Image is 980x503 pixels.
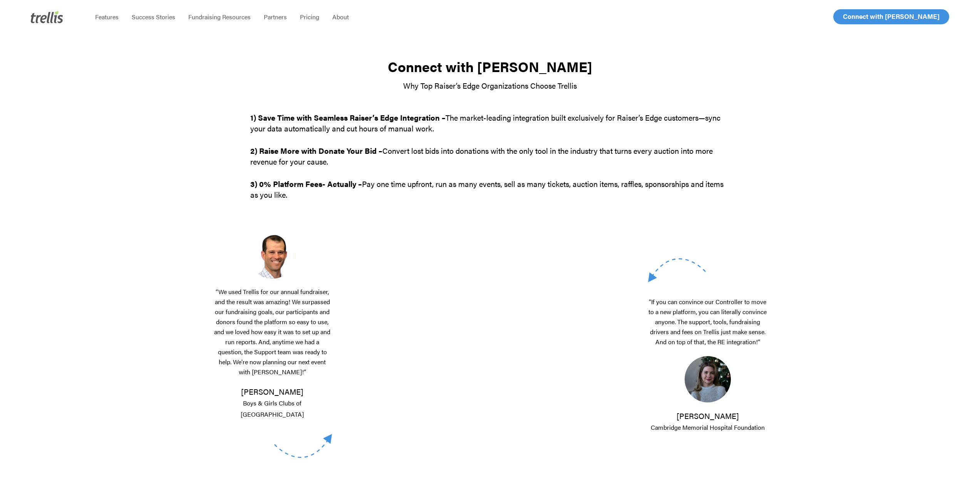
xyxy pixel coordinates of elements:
img: Trellis [31,11,63,23]
strong: 1) Save Time with Seamless Raiser’s Edge Integration – [250,112,446,123]
p: Why Top Raiser’s Edge Organizations Choose Trellis [250,80,730,91]
a: Connect with [PERSON_NAME] [833,9,949,24]
span: Fundraising Resources [188,12,251,21]
span: Pricing [300,12,319,21]
strong: 3) 0% Platform Fees- Actually – [250,178,362,189]
span: Cambridge Memorial Hospital Foundation [651,423,765,432]
span: Connect with [PERSON_NAME] [843,12,940,21]
img: 1700858054423.jpeg [685,356,731,402]
a: Success Stories [125,13,182,21]
span: Boys & Girls Clubs of [GEOGRAPHIC_DATA] [241,399,304,419]
a: Pricing [293,13,326,21]
p: Pay one time upfront, run as many events, sell as many tickets, auction items, raffles, sponsorsh... [250,178,730,200]
span: Success Stories [132,12,175,21]
p: The market-leading integration built exclusively for Raiser’s Edge customers—sync your data autom... [250,112,730,145]
p: [PERSON_NAME] [648,410,767,432]
a: About [326,13,355,21]
a: Partners [257,13,293,21]
span: Features [95,12,119,21]
p: Convert lost bids into donations with the only tool in the industry that turns every auction into... [250,145,730,178]
strong: Connect with [PERSON_NAME] [388,56,592,76]
p: [PERSON_NAME] [213,386,332,419]
p: “If you can convince our Controller to move to a new platform, you can literally convince anyone.... [648,297,767,356]
span: Partners [264,12,287,21]
a: Features [89,13,125,21]
img: Screenshot-2025-03-18-at-2.39.01%E2%80%AFPM.png [249,233,295,279]
strong: 2) Raise More with Donate Your Bid – [250,145,382,156]
span: About [332,12,349,21]
a: Fundraising Resources [182,13,257,21]
p: “We used Trellis for our annual fundraiser, and the result was amazing! We surpassed our fundrais... [213,287,332,386]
